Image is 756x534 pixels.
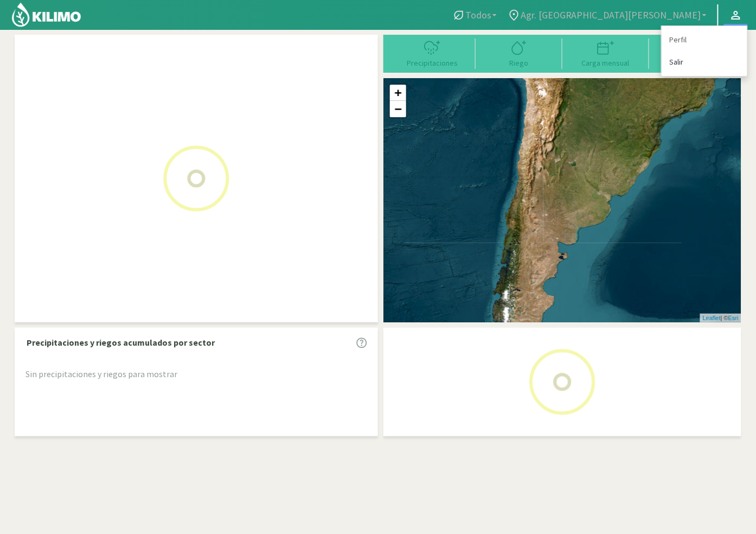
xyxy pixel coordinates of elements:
[392,59,472,67] div: Precipitaciones
[142,124,251,233] img: Loading...
[389,39,476,67] button: Precipitaciones
[700,314,741,323] div: | ©
[521,9,701,21] span: Agr. [GEOGRAPHIC_DATA][PERSON_NAME]
[662,29,747,51] a: Perfil
[652,59,733,67] div: Reportes
[649,39,736,67] button: Reportes
[508,328,617,436] img: Loading...
[476,39,562,67] button: Riego
[479,59,559,67] div: Riego
[11,2,82,28] img: Kilimo
[390,85,406,101] a: Zoom in
[562,39,649,67] button: Carga mensual
[566,59,646,67] div: Carga mensual
[390,101,406,117] a: Zoom out
[662,51,747,73] a: Salir
[27,336,215,349] p: Precipitaciones y riegos acumulados por sector
[703,315,721,321] a: Leaflet
[25,370,367,379] h5: Sin precipitaciones y riegos para mostrar
[465,9,491,21] span: Todos
[728,315,739,321] a: Esri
